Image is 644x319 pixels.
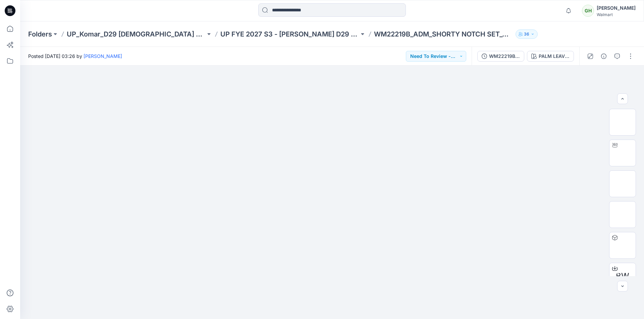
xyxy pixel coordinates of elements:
[582,5,594,17] div: GH
[220,29,359,39] a: UP FYE 2027 S3 - [PERSON_NAME] D29 [DEMOGRAPHIC_DATA] Sleepwear
[597,4,636,12] div: [PERSON_NAME]
[616,270,629,282] span: BW
[477,51,524,62] button: WM22219B_ADM_SHORTY NOTCH SET_COLORWAY_REV1
[539,53,570,60] div: PALM LEAVES V2 CW9 WINTER WHITE
[374,29,513,39] p: WM22219B_ADM_SHORTY NOTCH SET_COLORWAY
[28,53,122,60] span: Posted [DATE] 03:26 by
[527,51,574,62] button: PALM LEAVES V2 CW9 WINTER WHITE
[516,29,538,39] button: 36
[67,29,206,39] a: UP_Komar_D29 [DEMOGRAPHIC_DATA] Sleep
[84,53,122,59] a: [PERSON_NAME]
[598,51,609,62] button: Details
[28,29,52,39] a: Folders
[489,53,520,60] div: WM22219B_ADM_SHORTY NOTCH SET_COLORWAY_REV1
[524,30,529,38] p: 36
[597,12,636,17] div: Walmart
